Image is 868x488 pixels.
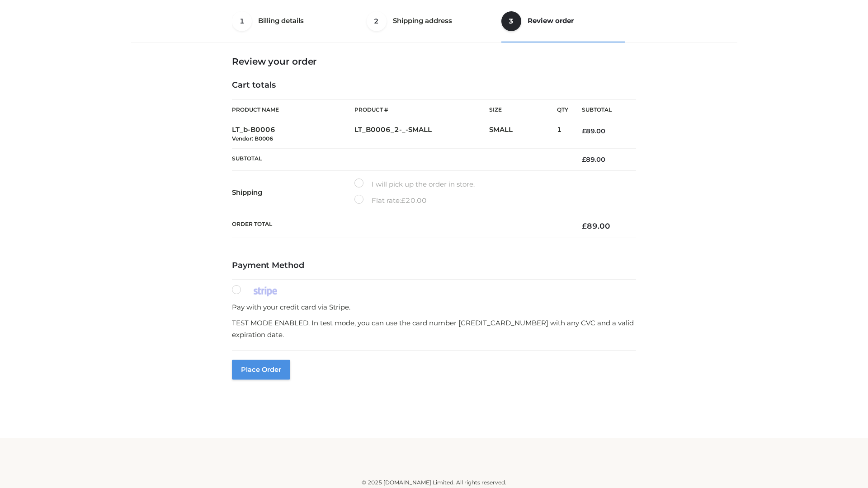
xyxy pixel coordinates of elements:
td: LT_b-B0006 [232,120,354,149]
h4: Payment Method [232,261,636,271]
h4: Cart totals [232,80,636,90]
bdi: 89.00 [582,155,605,164]
th: Shipping [232,171,354,214]
bdi: 20.00 [401,196,427,205]
span: £ [401,196,406,205]
h3: Review your order [232,56,636,67]
td: LT_B0006_2-_-SMALL [354,120,489,149]
th: Subtotal [568,100,636,120]
td: SMALL [489,120,557,149]
button: Place order [232,360,290,380]
span: £ [582,155,586,164]
th: Size [489,100,552,120]
div: © 2025 [DOMAIN_NAME] Limited. All rights reserved. [134,478,734,487]
span: £ [582,127,586,135]
span: £ [582,221,587,230]
bdi: 89.00 [582,221,610,230]
th: Product # [354,99,489,120]
bdi: 89.00 [582,127,605,135]
th: Order Total [232,214,568,238]
small: Vendor: B0006 [232,135,273,142]
p: Pay with your credit card via Stripe. [232,301,636,313]
label: Flat rate: [354,195,427,206]
th: Product Name [232,99,354,120]
th: Subtotal [232,148,568,170]
p: TEST MODE ENABLED. In test mode, you can use the card number [CREDIT_CARD_NUMBER] with any CVC an... [232,317,636,340]
td: 1 [557,120,568,149]
th: Qty [557,99,568,120]
label: I will pick up the order in store. [354,178,475,190]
